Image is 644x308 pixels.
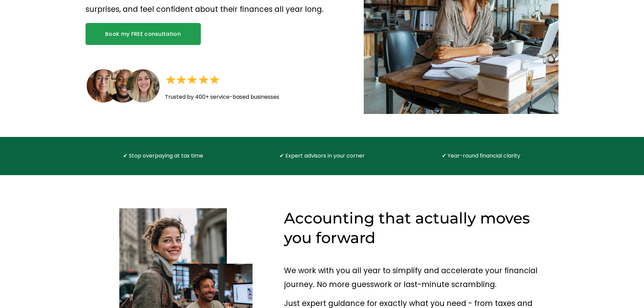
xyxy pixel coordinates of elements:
[284,208,539,247] h2: Accounting that actually moves you forward
[264,151,380,161] p: ✔ Expert advisors in your corner
[284,264,539,291] p: We work with you all year to simplify and accelerate your financial journey. No more guesswork or...
[86,23,201,45] a: Book my FREE consultation
[165,92,320,102] p: Trusted by 400+ service-based businesses
[105,151,221,161] p: ✔ Stop overpaying at tax time
[423,151,539,161] p: ✔ Year-round financial clarity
